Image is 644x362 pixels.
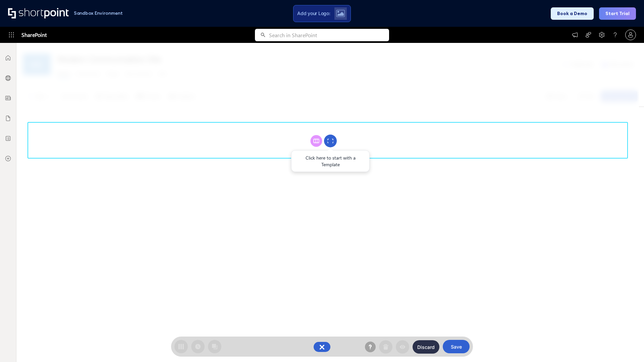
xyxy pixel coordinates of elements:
[21,27,47,43] span: SharePoint
[413,340,439,354] button: Discard
[74,11,123,15] h1: Sandbox Environment
[551,7,594,20] button: Book a Demo
[336,10,345,17] img: Upload logo
[599,7,636,20] button: Start Trial
[443,340,470,353] button: Save
[297,10,330,16] span: Add your Logo:
[610,330,644,362] iframe: Chat Widget
[269,29,389,41] input: Search in SharePoint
